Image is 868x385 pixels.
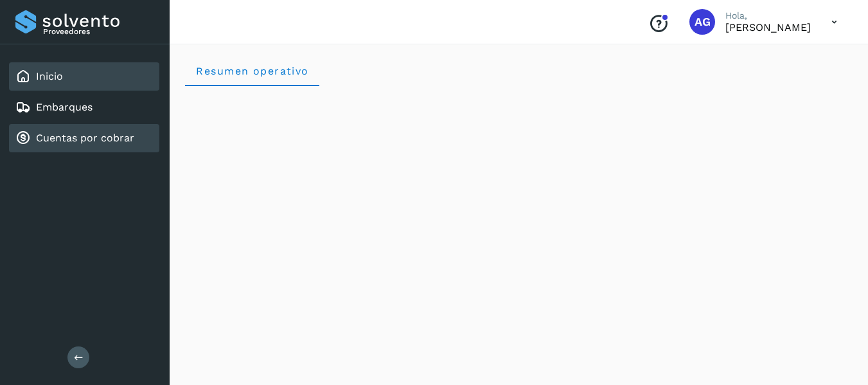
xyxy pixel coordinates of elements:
span: Resumen operativo [195,65,309,77]
p: Proveedores [43,27,154,36]
p: Hola, [725,10,811,21]
div: Embarques [9,93,159,121]
a: Inicio [36,70,63,82]
div: Inicio [9,62,159,91]
p: ALFONSO García Flores [725,21,811,33]
a: Embarques [36,101,93,113]
div: Cuentas por cobrar [9,124,159,152]
a: Cuentas por cobrar [36,132,134,144]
